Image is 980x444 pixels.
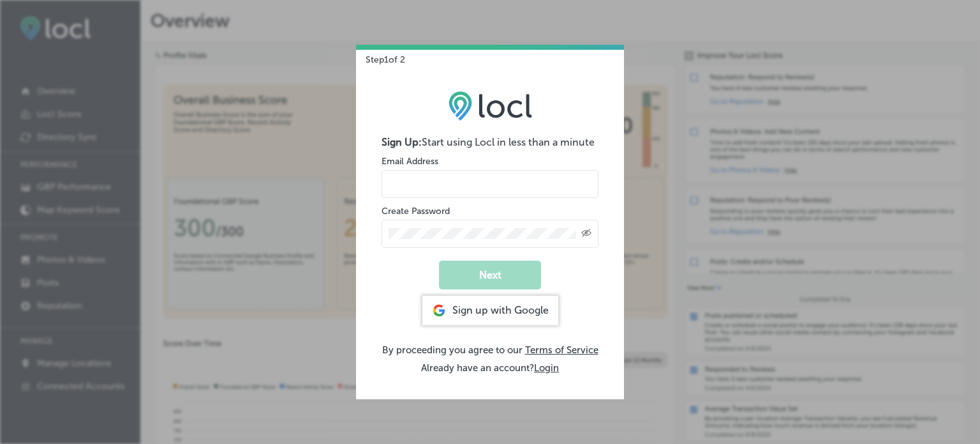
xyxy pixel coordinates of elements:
[382,156,438,167] label: Email Address
[439,261,541,289] button: Next
[382,206,450,217] label: Create Password
[422,296,558,325] div: Sign up with Google
[581,228,591,240] span: Toggle password visibility
[449,91,532,120] img: LOCL logo
[422,136,595,148] span: Start using Locl in less than a minute
[382,136,422,148] strong: Sign Up:
[534,362,559,374] button: Login
[382,344,598,356] p: By proceeding you agree to our
[525,344,598,356] a: Terms of Service
[382,362,598,374] p: Already have an account?
[356,45,405,65] p: Step 1 of 2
